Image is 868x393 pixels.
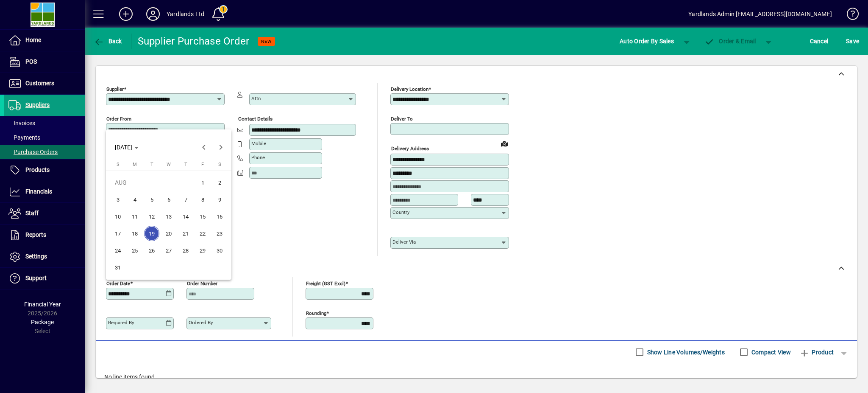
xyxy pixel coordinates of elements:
[184,162,187,167] span: T
[212,243,227,258] span: 30
[211,208,228,225] button: Sat Aug 16 2025
[109,208,126,225] button: Sun Aug 10 2025
[178,192,193,207] span: 7
[161,192,176,207] span: 6
[127,209,142,224] span: 11
[178,243,193,258] span: 28
[109,174,194,191] td: AUG
[218,162,221,167] span: S
[195,192,210,207] span: 8
[178,209,193,224] span: 14
[167,162,171,167] span: W
[127,243,142,258] span: 25
[110,209,125,224] span: 10
[109,225,126,242] button: Sun Aug 17 2025
[126,242,143,259] button: Mon Aug 25 2025
[178,226,193,241] span: 21
[211,242,228,259] button: Sat Aug 30 2025
[161,243,176,258] span: 27
[194,225,211,242] button: Fri Aug 22 2025
[177,208,194,225] button: Thu Aug 14 2025
[201,162,204,167] span: F
[117,162,120,167] span: S
[161,209,176,224] span: 13
[177,242,194,259] button: Thu Aug 28 2025
[143,191,160,208] button: Tue Aug 05 2025
[195,209,210,224] span: 15
[212,192,227,207] span: 9
[211,174,228,191] button: Sat Aug 02 2025
[143,242,160,259] button: Tue Aug 26 2025
[212,139,229,156] button: Next month
[144,209,159,224] span: 12
[110,226,125,241] span: 17
[195,139,212,156] button: Previous month
[126,191,143,208] button: Mon Aug 04 2025
[144,226,159,241] span: 19
[126,225,143,242] button: Mon Aug 18 2025
[115,144,132,151] span: [DATE]
[133,162,137,167] span: M
[211,191,228,208] button: Sat Aug 09 2025
[195,175,210,190] span: 1
[150,162,153,167] span: T
[160,225,177,242] button: Wed Aug 20 2025
[110,192,125,207] span: 3
[194,191,211,208] button: Fri Aug 08 2025
[160,208,177,225] button: Wed Aug 13 2025
[110,243,125,258] span: 24
[160,242,177,259] button: Wed Aug 27 2025
[211,225,228,242] button: Sat Aug 23 2025
[212,175,227,190] span: 2
[127,226,142,241] span: 18
[161,226,176,241] span: 20
[194,208,211,225] button: Fri Aug 15 2025
[127,192,142,207] span: 4
[195,226,210,241] span: 22
[143,208,160,225] button: Tue Aug 12 2025
[109,259,126,276] button: Sun Aug 31 2025
[144,243,159,258] span: 26
[143,225,160,242] button: Tue Aug 19 2025
[177,225,194,242] button: Thu Aug 21 2025
[126,208,143,225] button: Mon Aug 11 2025
[111,140,142,155] button: Choose month and year
[194,174,211,191] button: Fri Aug 01 2025
[110,260,125,275] span: 31
[212,209,227,224] span: 16
[109,242,126,259] button: Sun Aug 24 2025
[195,243,210,258] span: 29
[160,191,177,208] button: Wed Aug 06 2025
[177,191,194,208] button: Thu Aug 07 2025
[212,226,227,241] span: 23
[144,192,159,207] span: 5
[109,191,126,208] button: Sun Aug 03 2025
[194,242,211,259] button: Fri Aug 29 2025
